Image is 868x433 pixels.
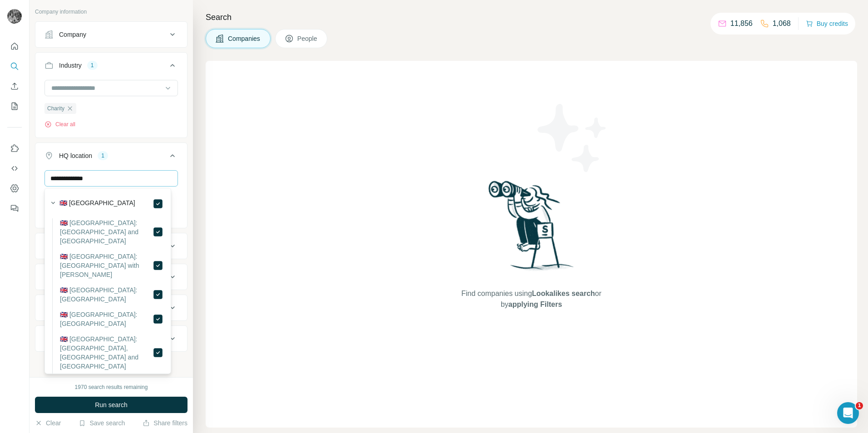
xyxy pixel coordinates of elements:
span: Companies [228,34,261,43]
iframe: Intercom live chat [837,402,859,424]
span: People [297,34,318,43]
label: 🇬🇧 [GEOGRAPHIC_DATA]: [GEOGRAPHIC_DATA] and [GEOGRAPHIC_DATA] [60,218,153,246]
span: Run search [95,400,128,409]
button: Buy credits [806,17,848,30]
p: 11,856 [730,18,753,29]
button: Enrich CSV [7,78,22,94]
p: 1,068 [773,18,791,29]
button: HQ location1 [35,145,187,170]
label: 🇬🇧 [GEOGRAPHIC_DATA]: [GEOGRAPHIC_DATA], [GEOGRAPHIC_DATA] and [GEOGRAPHIC_DATA] [60,335,153,371]
button: Use Surfe API [7,160,22,177]
div: 1970 search results remaining [75,383,148,391]
span: Lookalikes search [532,290,595,297]
button: My lists [7,98,22,114]
div: 1 [98,152,108,160]
button: Share filters [143,418,187,428]
button: Dashboard [7,180,22,197]
span: Charity [47,104,64,113]
button: Industry1 [35,54,187,80]
button: Annual revenue ($) [35,235,187,257]
div: 1 [87,61,98,69]
button: Company [35,24,187,45]
button: Technologies [35,297,187,319]
button: Use Surfe on LinkedIn [7,140,22,157]
button: Clear [35,418,61,428]
button: Employees (size) [35,266,187,288]
label: 🇬🇧 [GEOGRAPHIC_DATA]: [GEOGRAPHIC_DATA] with [PERSON_NAME] [60,252,153,279]
button: Keywords [35,328,187,349]
div: Company [59,30,86,39]
span: applying Filters [508,300,562,308]
span: 1 [856,402,863,409]
img: Surfe Illustration - Woman searching with binoculars [484,178,579,280]
p: Company information [35,8,187,16]
button: Run search [35,397,187,413]
label: 🇬🇧 [GEOGRAPHIC_DATA] [59,198,135,209]
label: 🇬🇧 [GEOGRAPHIC_DATA]: [GEOGRAPHIC_DATA] [60,310,153,328]
button: Feedback [7,200,22,216]
div: HQ location [59,151,92,160]
label: 🇬🇧 [GEOGRAPHIC_DATA]: [GEOGRAPHIC_DATA] [60,285,153,304]
span: Find companies using or by [459,288,604,310]
div: Industry [59,61,82,70]
button: Quick start [7,38,22,54]
button: Clear all [44,120,75,128]
img: Surfe Illustration - Stars [532,97,613,179]
button: Search [7,58,22,74]
img: Avatar [7,9,22,24]
h4: Search [206,11,857,24]
button: Save search [79,418,125,428]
